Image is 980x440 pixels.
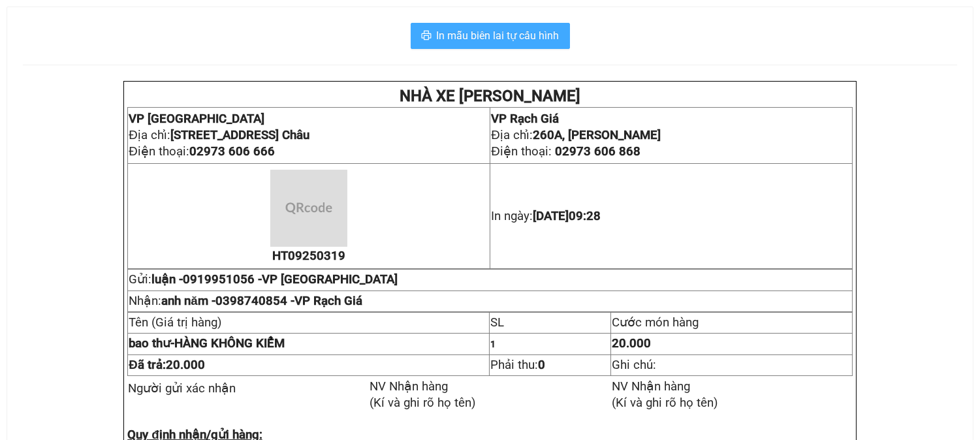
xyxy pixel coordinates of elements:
[491,144,640,159] span: Điện thoại:
[128,381,236,396] span: Người gửi xác nhận
[151,272,398,287] span: luận -
[129,112,264,126] span: VP [GEOGRAPHIC_DATA]
[129,294,362,308] span: Nhận:
[262,272,398,287] span: VP [GEOGRAPHIC_DATA]
[612,396,718,410] span: (Kí và ghi rõ họ tên)
[612,358,656,372] span: Ghi chú:
[411,23,570,49] button: printerIn mẫu biên lai tự cấu hình
[612,315,699,330] span: Cước món hàng
[129,336,174,351] span: -
[370,379,448,394] span: NV Nhận hàng
[490,339,496,349] span: 1
[555,144,640,159] span: 02973 606 868
[189,144,275,159] span: 02973 606 666
[129,315,222,330] span: Tên (Giá trị hàng)
[166,358,205,372] span: 20.000
[538,358,545,372] strong: 0
[490,315,504,330] span: SL
[129,128,309,142] span: Địa chỉ:
[437,27,560,44] span: In mẫu biên lai tự cấu hình
[183,272,398,287] span: 0919951056 -
[215,294,362,308] span: 0398740854 -
[272,249,345,263] span: HT09250319
[170,128,309,142] strong: [STREET_ADDRESS] Châu
[129,358,204,372] span: Đã trả:
[490,358,545,372] span: Phải thu:
[129,272,398,287] span: Gửi:
[400,87,580,105] strong: NHÀ XE [PERSON_NAME]
[421,30,432,42] span: printer
[370,396,476,410] span: (Kí và ghi rõ họ tên)
[612,379,690,394] span: NV Nhận hàng
[270,170,347,247] img: qr-code
[569,209,601,223] span: 09:28
[491,128,660,142] span: Địa chỉ:
[533,209,601,223] span: [DATE]
[161,294,362,308] span: anh năm -
[491,112,559,126] span: VP Rạch Giá
[533,128,661,142] strong: 260A, [PERSON_NAME]
[129,144,274,159] span: Điện thoại:
[612,336,651,351] span: 20.000
[294,294,362,308] span: VP Rạch Giá
[129,336,285,351] strong: HÀNG KHÔNG KIỂM
[129,336,170,351] span: bao thư
[491,209,601,223] span: In ngày:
